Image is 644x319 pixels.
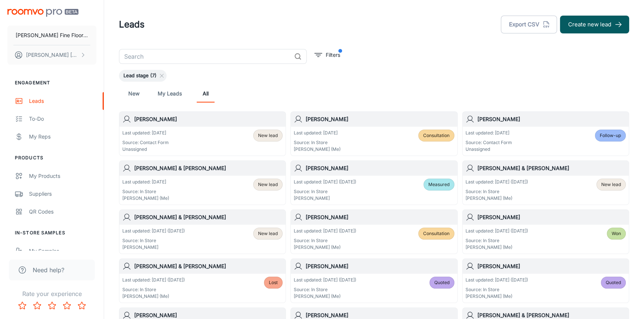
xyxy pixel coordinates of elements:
[122,188,169,195] p: Source: In Store
[258,181,278,188] span: New lead
[134,164,283,172] h6: [PERSON_NAME] & [PERSON_NAME]
[122,146,169,153] p: Unassigned
[294,146,341,153] p: [PERSON_NAME] (Me)
[29,247,96,255] div: My Samples
[122,195,169,202] p: [PERSON_NAME] (Me)
[122,237,185,244] p: Source: In Store
[466,286,528,293] p: Source: In Store
[428,181,450,188] span: Measured
[26,51,78,59] p: [PERSON_NAME] [PERSON_NAME]
[119,258,286,303] a: [PERSON_NAME] & [PERSON_NAME]Last updated: [DATE] ([DATE])Source: In Store[PERSON_NAME] (Me)Lost
[462,209,629,254] a: [PERSON_NAME]Last updated: [DATE] ([DATE])Source: In Store[PERSON_NAME] (Me)Won
[7,45,96,65] button: [PERSON_NAME] [PERSON_NAME]
[306,115,454,123] h6: [PERSON_NAME]
[290,209,457,254] a: [PERSON_NAME]Last updated: [DATE] ([DATE])Source: In Store[PERSON_NAME] (Me)Consultation
[306,164,454,172] h6: [PERSON_NAME]
[434,279,450,286] span: Quoted
[119,18,145,31] h1: Leads
[74,298,89,313] button: Rate 5 star
[501,16,557,33] button: Export CSV
[466,228,528,234] p: Last updated: [DATE] ([DATE])
[258,132,278,139] span: New lead
[7,9,78,17] img: Roomvo PRO Beta
[290,258,457,303] a: [PERSON_NAME]Last updated: [DATE] ([DATE])Source: In Store[PERSON_NAME] (Me)Quoted
[134,213,283,221] h6: [PERSON_NAME] & [PERSON_NAME]
[122,277,185,283] p: Last updated: [DATE] ([DATE])
[45,298,59,313] button: Rate 3 star
[119,160,286,205] a: [PERSON_NAME] & [PERSON_NAME]Last updated: [DATE]Source: In Store[PERSON_NAME] (Me)New lead
[122,286,185,293] p: Source: In Store
[423,132,450,139] span: Consultation
[119,72,161,79] span: Lead stage (7)
[477,213,626,221] h6: [PERSON_NAME]
[466,237,528,244] p: Source: In Store
[477,115,626,123] h6: [PERSON_NAME]
[122,139,169,146] p: Source: Contact Form
[466,146,512,153] p: Unassigned
[294,244,356,251] p: [PERSON_NAME] (Me)
[29,208,96,216] div: QR Codes
[423,230,450,237] span: Consultation
[477,262,626,270] h6: [PERSON_NAME]
[477,164,626,172] h6: [PERSON_NAME] & [PERSON_NAME]
[290,160,457,205] a: [PERSON_NAME]Last updated: [DATE] ([DATE])Source: In Store[PERSON_NAME]Measured
[294,277,356,283] p: Last updated: [DATE] ([DATE])
[560,16,629,33] button: Create new lead
[6,289,98,298] p: Rate your experience
[290,111,457,156] a: [PERSON_NAME]Last updated: [DATE]Source: In Store[PERSON_NAME] (Me)Consultation
[59,298,74,313] button: Rate 4 star
[462,111,629,156] a: [PERSON_NAME]Last updated: [DATE]Source: Contact FormUnassignedFollow-up
[313,49,342,61] button: filter
[294,237,356,244] p: Source: In Store
[294,228,356,234] p: Last updated: [DATE] ([DATE])
[7,26,96,45] button: [PERSON_NAME] Fine Floors, Inc
[33,266,64,274] span: Need help?
[462,258,629,303] a: [PERSON_NAME]Last updated: [DATE] ([DATE])Source: In Store[PERSON_NAME] (Me)Quoted
[134,262,283,270] h6: [PERSON_NAME] & [PERSON_NAME]
[197,85,215,102] a: All
[119,70,167,82] div: Lead stage (7)
[29,115,96,123] div: To-do
[119,49,291,64] input: Search
[119,209,286,254] a: [PERSON_NAME] & [PERSON_NAME]Last updated: [DATE] ([DATE])Source: In Store[PERSON_NAME]New lead
[306,213,454,221] h6: [PERSON_NAME]
[134,115,283,123] h6: [PERSON_NAME]
[466,130,512,136] p: Last updated: [DATE]
[29,133,96,141] div: My Reps
[29,97,96,105] div: Leads
[125,85,143,102] a: New
[122,293,185,300] p: [PERSON_NAME] (Me)
[466,277,528,283] p: Last updated: [DATE] ([DATE])
[306,262,454,270] h6: [PERSON_NAME]
[294,286,356,293] p: Source: In Store
[122,228,185,234] p: Last updated: [DATE] ([DATE])
[600,132,621,139] span: Follow-up
[16,31,88,39] p: [PERSON_NAME] Fine Floors, Inc
[294,188,356,195] p: Source: In Store
[294,130,341,136] p: Last updated: [DATE]
[119,111,286,156] a: [PERSON_NAME]Last updated: [DATE]Source: Contact FormUnassignedNew lead
[612,230,621,237] span: Won
[466,195,528,202] p: [PERSON_NAME] (Me)
[158,85,182,102] a: My Leads
[601,181,621,188] span: New lead
[326,51,340,59] p: Filters
[294,195,356,202] p: [PERSON_NAME]
[466,188,528,195] p: Source: In Store
[466,293,528,300] p: [PERSON_NAME] (Me)
[122,130,169,136] p: Last updated: [DATE]
[15,298,30,313] button: Rate 1 star
[294,139,341,146] p: Source: In Store
[606,279,621,286] span: Quoted
[294,293,356,300] p: [PERSON_NAME] (Me)
[466,139,512,146] p: Source: Contact Form
[122,179,169,185] p: Last updated: [DATE]
[462,160,629,205] a: [PERSON_NAME] & [PERSON_NAME]Last updated: [DATE] ([DATE])Source: In Store[PERSON_NAME] (Me)New lead
[30,298,45,313] button: Rate 2 star
[466,244,528,251] p: [PERSON_NAME] (Me)
[29,190,96,198] div: Suppliers
[29,172,96,180] div: My Products
[294,179,356,185] p: Last updated: [DATE] ([DATE])
[122,244,185,251] p: [PERSON_NAME]
[269,279,278,286] span: Lost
